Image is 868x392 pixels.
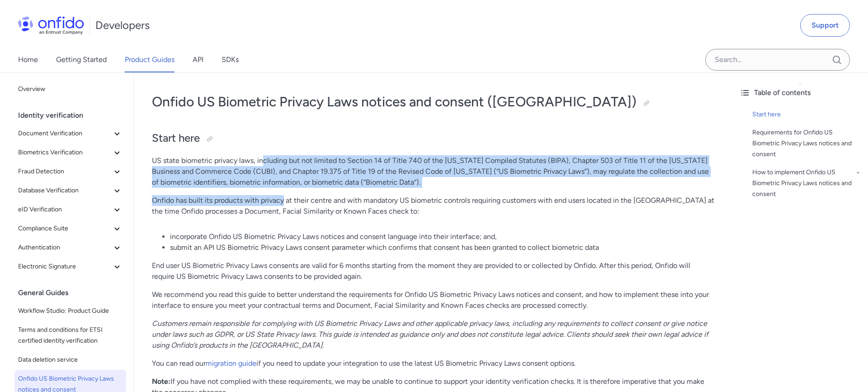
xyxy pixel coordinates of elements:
[14,239,126,257] button: Authentication
[14,163,126,181] button: Fraud Detection
[14,351,126,369] a: Data deletion service
[152,131,714,146] h2: Start here
[56,47,107,72] a: Getting Started
[752,109,861,120] a: Start here
[14,302,126,320] a: Workflow Studio: Product Guide
[18,284,130,302] div: General Guides
[170,231,714,242] li: incorporate Onfido US Biometric Privacy Laws notices and consent language into their interface; and,
[14,80,126,98] a: Overview
[152,289,714,311] p: We recommend you read this guide to better understand the requirements for Onfido US Biometric Pr...
[14,143,126,162] button: Biometrics Verification
[800,14,850,37] a: Support
[18,325,123,346] span: Terms and conditions for ETSI certified identity verification
[18,242,112,253] span: Authentication
[14,201,126,219] button: eID Verification
[752,167,861,200] a: How to implement Onfido US Biometric Privacy Laws notices and consent
[222,47,239,72] a: SDKs
[18,147,112,158] span: Biometrics Verification
[18,16,84,34] img: Onfido Logo
[152,195,714,217] p: Onfido has built its products with privacy at their centre and with mandatory US biometric contro...
[152,319,708,349] em: Customers remain responsible for complying with US Biometric Privacy Laws and other applicable pr...
[18,223,112,234] span: Compliance Suite
[18,354,123,365] span: Data deletion service
[752,127,861,160] a: Requirements for Onfido US Biometric Privacy Laws notices and consent
[125,47,175,72] a: Product Guides
[170,242,714,253] li: submit an API US Biometric Privacy Laws consent parameter which confirms that consent has been gr...
[95,18,150,33] h1: Developers
[18,261,112,272] span: Electronic Signature
[14,321,126,350] a: Terms and conditions for ETSI certified identity verification
[152,377,170,386] strong: Note:
[18,204,112,215] span: eID Verification
[18,185,112,196] span: Database Verification
[206,359,256,368] a: migration guide
[18,106,130,124] div: Identity verification
[18,84,123,95] span: Overview
[705,49,850,71] input: Onfido search input field
[18,166,112,177] span: Fraud Detection
[152,155,714,188] p: US state biometric privacy laws, including but not limited to Section 14 of Title 740 of the [US_...
[14,220,126,238] button: Compliance Suite
[18,128,112,139] span: Document Verification
[14,124,126,143] button: Document Verification
[740,87,861,98] div: Table of contents
[18,47,38,72] a: Home
[152,358,714,369] p: You can read our if you need to update your integration to use the latest US Biometric Privacy La...
[14,258,126,276] button: Electronic Signature
[18,306,123,316] span: Workflow Studio: Product Guide
[193,47,203,72] a: API
[152,260,714,282] p: End user US Biometric Privacy Laws consents are valid for 6 months starting from the moment they ...
[14,182,126,200] button: Database Verification
[152,93,714,111] h1: Onfido US Biometric Privacy Laws notices and consent ([GEOGRAPHIC_DATA])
